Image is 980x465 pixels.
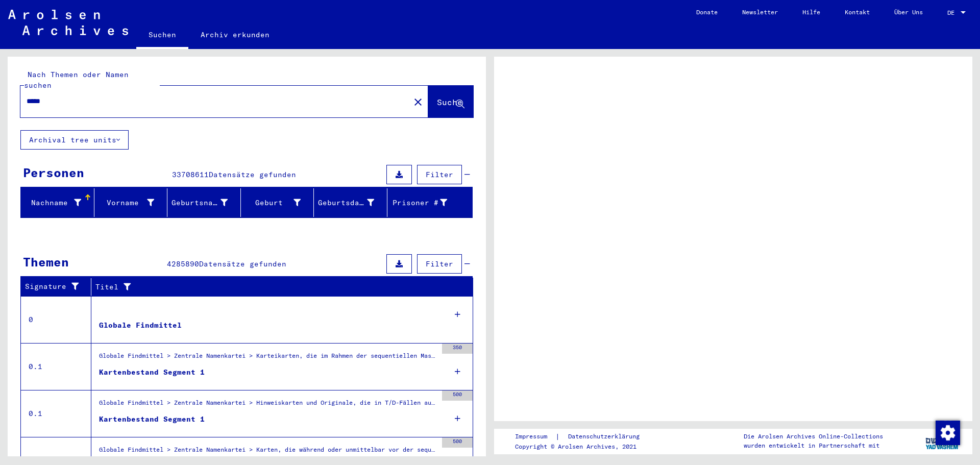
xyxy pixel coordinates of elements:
div: | [515,431,652,442]
button: Filter [417,165,462,184]
div: Geburt‏ [245,198,301,208]
a: Archiv erkunden [188,22,282,47]
mat-header-cell: Prisoner # [387,188,473,217]
a: Datenschutzerklärung [560,431,652,442]
mat-header-cell: Geburtsname [167,188,241,217]
div: Personen [23,163,84,182]
p: wurden entwickelt in Partnerschaft mit [744,441,883,450]
img: Arolsen_neg.svg [8,10,128,35]
div: Geburtsdatum [318,198,374,208]
div: Kartenbestand Segment 1 [99,414,205,425]
img: Zustimmung ändern [936,421,960,445]
div: Globale Findmittel > Zentrale Namenkartei > Karten, die während oder unmittelbar vor der sequenti... [99,445,437,459]
mat-label: Nach Themen oder Namen suchen [24,70,129,90]
div: Titel [95,279,463,295]
span: 33708611 [172,170,209,179]
mat-header-cell: Vorname [94,188,168,217]
div: Geburtsname [171,198,228,208]
span: Filter [426,170,453,179]
div: Kartenbestand Segment 1 [99,367,205,378]
td: 0 [21,296,91,343]
img: yv_logo.png [923,428,962,454]
td: 0.1 [21,390,91,437]
div: Titel [95,282,453,292]
div: 350 [442,344,473,354]
span: Suche [437,97,462,107]
p: Copyright © Arolsen Archives, 2021 [515,442,652,451]
div: Globale Findmittel [99,320,182,331]
div: 500 [442,390,473,401]
div: Themen [23,253,69,271]
div: Vorname [99,194,167,211]
span: 4285890 [167,259,199,268]
span: Datensätze gefunden [209,170,296,179]
button: Filter [417,254,462,274]
span: DE [947,9,959,16]
div: Globale Findmittel > Zentrale Namenkartei > Karteikarten, die im Rahmen der sequentiellen Massend... [99,351,437,365]
div: Prisoner # [391,194,460,211]
button: Clear [408,91,428,112]
span: Filter [426,259,453,268]
a: Suchen [136,22,188,49]
div: Geburtsdatum [318,194,387,211]
div: Signature [25,279,93,295]
div: Prisoner # [391,198,448,208]
div: Signature [25,281,83,292]
span: Datensätze gefunden [199,259,286,268]
mat-header-cell: Geburtsdatum [314,188,387,217]
div: Vorname [99,198,155,208]
div: 500 [442,437,473,448]
div: Geburtsname [171,194,240,211]
a: Impressum [515,431,555,442]
mat-header-cell: Geburt‏ [241,188,314,217]
mat-header-cell: Nachname [21,188,94,217]
div: Nachname [25,194,94,211]
button: Suche [428,86,473,117]
div: Globale Findmittel > Zentrale Namenkartei > Hinweiskarten und Originale, die in T/D-Fällen aufgef... [99,398,437,412]
mat-icon: close [412,96,424,108]
td: 0.1 [21,343,91,390]
p: Die Arolsen Archives Online-Collections [744,432,883,441]
button: Archival tree units [20,130,129,150]
div: Geburt‏ [245,194,314,211]
div: Nachname [25,198,81,208]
